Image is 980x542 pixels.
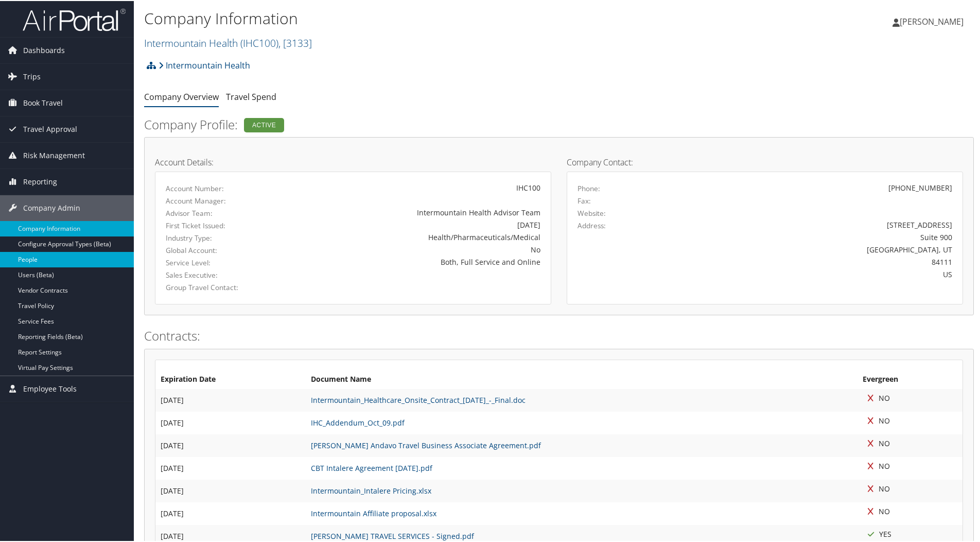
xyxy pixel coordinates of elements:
span: Book Travel [23,89,63,115]
span: YES [863,528,891,538]
label: Fax: [577,195,591,205]
div: [STREET_ADDRESS] [675,218,953,229]
label: Group Travel Contact: [166,281,281,292]
a: CBT Intalere Agreement [DATE].pdf [311,462,432,472]
a: Intermountain Health [144,35,312,49]
td: [DATE] [155,479,306,501]
label: Service Level: [166,257,281,267]
span: Risk Management [23,142,85,167]
a: [PERSON_NAME] Andavo Travel Business Associate Agreement.pdf [311,439,541,449]
div: Health/Pharmaceuticals/Medical [296,231,540,242]
label: Phone: [577,182,600,193]
span: Trips [23,63,41,89]
span: Company Admin [23,194,80,220]
div: US [675,268,953,279]
a: IHC_Addendum_Oct_09.pdf [311,417,405,427]
span: [PERSON_NAME] [900,15,964,26]
h4: Account Details: [155,157,551,165]
span: Dashboards [23,37,65,62]
div: Intermountain Health Advisor Team [296,206,540,217]
h4: Company Contact: [567,157,963,165]
div: No [296,243,540,254]
a: [PERSON_NAME] TRAVEL SERVICES - Signed.pdf [311,530,474,540]
h2: Contracts: [144,326,974,344]
a: Intermountain_Healthcare_Onsite_Contract_[DATE]_-_Final.doc [311,394,526,404]
label: Account Number: [166,182,281,193]
span: Employee Tools [23,375,77,401]
div: [GEOGRAPHIC_DATA], UT [675,243,953,254]
h2: Company Profile: [144,115,692,132]
label: Website: [577,207,606,217]
label: Global Account: [166,244,281,255]
a: Travel Spend [226,90,276,101]
span: NO [863,460,890,470]
span: NO [863,415,890,425]
span: ( IHC100 ) [240,35,278,49]
td: [DATE] [155,411,306,433]
a: [PERSON_NAME] [892,5,974,36]
span: NO [863,505,890,515]
label: Sales Executive: [166,269,281,279]
span: Reporting [23,168,57,194]
div: Both, Full Service and Online [296,256,540,266]
h1: Company Information [144,7,697,28]
div: [PHONE_NUMBER] [888,181,952,192]
label: First Ticket Issued: [166,219,281,230]
td: [DATE] [155,388,306,411]
span: NO [863,437,890,447]
div: Suite 900 [675,231,953,242]
span: , [ 3133 ] [278,35,312,49]
td: [DATE] [155,433,306,456]
span: Travel Approval [23,115,77,141]
label: Address: [577,219,606,230]
span: NO [863,483,890,493]
div: [DATE] [296,218,540,229]
th: Evergreen [857,369,962,388]
label: Account Manager: [166,195,281,205]
label: Industry Type: [166,232,281,242]
a: Intermountain Health [159,54,250,75]
img: airportal-logo.png [23,7,126,31]
div: IHC100 [296,181,540,192]
th: Expiration Date [155,369,306,388]
div: Active [244,117,284,131]
a: Intermountain_Intalere Pricing.xlsx [311,485,431,495]
a: Intermountain Affiliate proposal.xlsx [311,507,436,517]
label: Advisor Team: [166,207,281,217]
span: NO [863,392,890,402]
th: Document Name [306,369,857,388]
td: [DATE] [155,456,306,479]
div: 84111 [675,256,953,266]
a: Company Overview [144,90,219,101]
td: [DATE] [155,501,306,524]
